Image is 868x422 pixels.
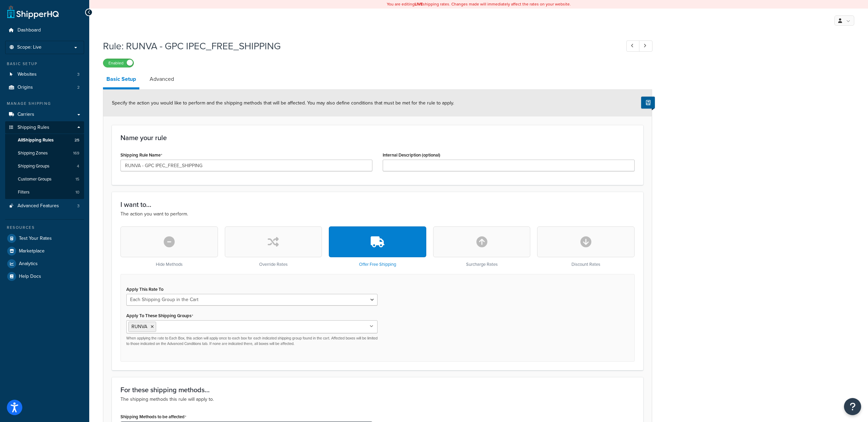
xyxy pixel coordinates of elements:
[120,386,635,394] h3: For these shipping methods...
[5,121,84,134] a: Shipping Rules
[5,173,84,186] li: Customer Groups
[18,163,49,169] span: Shipping Groups
[5,160,84,173] li: Shipping Groups
[73,150,79,156] span: 169
[18,203,59,209] span: Advanced Features
[383,152,440,158] label: Internal Description (optional)
[76,189,79,195] span: 10
[5,68,84,81] a: Websites3
[120,396,635,403] p: The shipping methods this rule will apply to.
[5,232,84,245] a: Test Your Rates
[126,336,378,346] p: When applying the rate to Each Box, this action will apply once to each box for each indicated sh...
[844,398,861,415] button: Open Resource Center
[415,1,423,7] b: LIVE
[77,203,80,209] span: 3
[18,137,54,143] span: All Shipping Rules
[126,313,193,319] label: Apply To These Shipping Groups
[120,226,218,267] div: Hide Methods
[5,108,84,121] a: Carriers
[77,163,79,169] span: 4
[19,248,45,254] span: Marketplace
[5,200,84,212] a: Advanced Features3
[18,85,33,90] span: Origins
[5,160,84,173] a: Shipping Groups4
[5,200,84,212] li: Advanced Features
[120,134,635,141] h3: Name your rule
[19,236,52,241] span: Test Your Rates
[5,147,84,160] li: Shipping Zones
[5,81,84,94] li: Origins
[433,226,531,267] div: Surcharge Rates
[5,81,84,94] a: Origins2
[5,68,84,81] li: Websites
[5,61,84,67] div: Basic Setup
[641,97,655,109] button: Show Help Docs
[126,287,163,292] label: Apply This Rate To
[103,39,614,53] h1: Rule: RUNVA - GPC IPEC_FREE_SHIPPING
[329,226,426,267] div: Offer Free Shipping
[120,210,635,218] p: The action you want to perform.
[120,152,162,158] label: Shipping Rule Name
[639,40,652,52] a: Next Record
[5,24,84,37] a: Dashboard
[5,101,84,107] div: Manage Shipping
[76,176,79,182] span: 15
[19,274,41,280] span: Help Docs
[120,414,186,420] label: Shipping Methods to be affected
[18,150,48,156] span: Shipping Zones
[5,173,84,186] a: Customer Groups15
[225,226,322,267] div: Override Rates
[5,225,84,231] div: Resources
[18,125,49,131] span: Shipping Rules
[131,323,147,330] span: RUNVA
[146,71,177,87] a: Advanced
[5,134,84,147] a: AllShipping Rules25
[5,270,84,283] a: Help Docs
[103,59,134,67] label: Enabled
[626,40,640,52] a: Previous Record
[19,261,38,267] span: Analytics
[77,72,80,77] span: 3
[18,189,30,195] span: Filters
[18,176,51,182] span: Customer Groups
[5,186,84,199] a: Filters10
[112,99,454,107] span: Specify the action you would like to perform and the shipping methods that will be affected. You ...
[120,201,635,208] h3: I want to...
[18,112,34,117] span: Carriers
[5,121,84,199] li: Shipping Rules
[537,226,635,267] div: Discount Rates
[18,27,41,33] span: Dashboard
[5,258,84,270] a: Analytics
[5,186,84,199] li: Filters
[18,72,37,77] span: Websites
[74,137,79,143] span: 25
[5,147,84,160] a: Shipping Zones169
[17,45,42,50] span: Scope: Live
[103,71,139,89] a: Basic Setup
[5,245,84,257] a: Marketplace
[77,85,80,90] span: 2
